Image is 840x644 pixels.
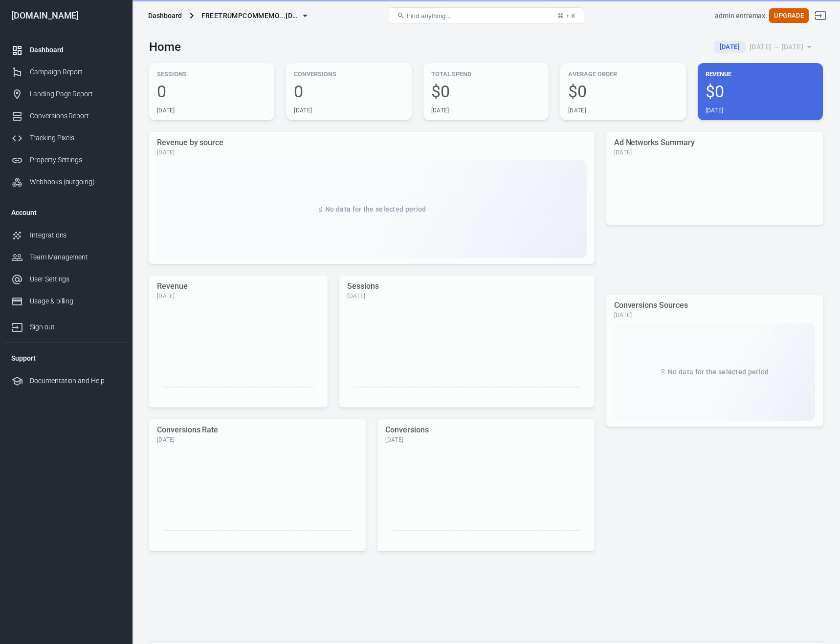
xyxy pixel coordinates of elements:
[30,89,121,99] div: Landing Page Report
[30,230,121,240] div: Integrations
[3,312,129,338] a: Sign out
[389,7,584,24] button: Find anything...⌘ + K
[30,274,121,284] div: User Settings
[3,201,129,224] li: Account
[149,40,181,54] h3: Home
[3,149,129,171] a: Property Settings
[30,155,121,165] div: Property Settings
[198,7,311,25] button: freetrumpcommemo...[DOMAIN_NAME]
[3,268,129,290] a: User Settings
[3,39,129,61] a: Dashboard
[3,290,129,312] a: Usage & billing
[407,12,451,20] span: Find anything...
[715,11,765,21] div: Account id: ZhU8xxqH
[557,12,575,20] div: ⌘ + K
[3,346,129,370] li: Support
[3,127,129,149] a: Tracking Pixels
[30,67,121,77] div: Campaign Report
[148,11,182,21] div: Dashboard
[3,246,129,268] a: Team Management
[809,4,832,27] a: Sign out
[30,111,121,121] div: Conversions Report
[30,322,121,332] div: Sign out
[30,296,121,306] div: Usage & billing
[30,133,121,143] div: Tracking Pixels
[30,177,121,187] div: Webhooks (outgoing)
[769,8,809,23] button: Upgrade
[201,10,299,22] span: freetrumpcommemorative.com
[30,376,121,386] div: Documentation and Help
[30,45,121,55] div: Dashboard
[3,61,129,83] a: Campaign Report
[3,171,129,193] a: Webhooks (outgoing)
[30,252,121,262] div: Team Management
[3,105,129,127] a: Conversions Report
[3,224,129,246] a: Integrations
[3,83,129,105] a: Landing Page Report
[3,11,129,20] div: [DOMAIN_NAME]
